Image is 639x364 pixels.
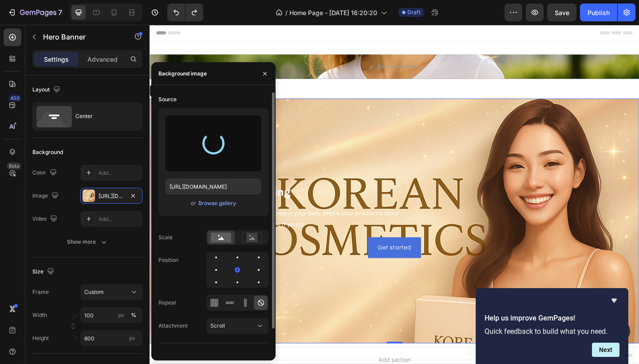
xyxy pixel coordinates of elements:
[166,178,261,194] input: https://example.com/image.jpg
[4,4,66,21] button: 7
[32,167,59,179] div: Color
[237,231,295,254] button: Get started
[99,192,124,200] div: [URL][DOMAIN_NAME]
[167,4,203,21] div: Undo/Redo
[158,256,178,264] div: Position
[485,327,619,336] p: Quick feedback to build what you need.
[248,42,295,49] div: Drop element here
[43,32,118,42] p: Hero Banner
[32,311,47,319] label: Width
[32,334,49,342] label: Height
[84,288,104,296] span: Custom
[485,313,619,324] h2: Help us improve GemPages!
[8,95,21,102] div: 450
[44,55,69,64] p: Settings
[285,8,288,17] span: /
[80,330,142,346] input: px
[547,4,576,21] button: Save
[158,70,207,78] div: Background image
[198,199,236,207] div: Browse gallery
[131,311,136,319] div: %
[555,9,569,16] span: Save
[58,7,62,18] p: 7
[588,8,610,17] div: Publish
[210,322,225,329] span: Scroll
[407,8,421,16] span: Draft
[80,284,142,300] button: Custom
[158,322,188,330] div: Attachment
[99,169,140,177] div: Add...
[150,25,639,364] iframe: Design area
[32,234,142,250] button: Show more
[191,198,196,209] span: or
[116,310,126,320] button: %
[75,106,130,127] div: Center
[592,343,619,357] button: Next question
[129,335,135,341] span: px
[158,299,176,307] div: Repeat
[198,199,237,208] button: Browse gallery
[32,148,63,156] div: Background
[11,68,47,76] div: Hero Banner
[32,190,60,202] div: Image
[485,295,619,357] div: Help us improve GemPages!
[32,213,59,225] div: Video
[7,173,525,191] h2: Click here to edit heading
[99,215,140,223] div: Add...
[158,352,193,360] div: Optimize LCP
[32,84,62,96] div: Layout
[32,288,49,296] label: Frame
[158,233,173,241] div: Scale
[609,295,619,306] button: Hide survey
[67,237,108,246] div: Show more
[289,8,377,17] span: Home Page - [DATE] 16:20:20
[206,318,268,334] button: Scroll
[7,162,21,170] div: Beta
[128,310,139,320] button: px
[158,95,177,103] div: Source
[32,266,56,278] div: Size
[87,55,118,64] p: Advanced
[7,198,525,224] div: This is your text block. Click to edit and make it your own. Share your product's story or servic...
[248,237,284,249] div: Get started
[118,311,124,319] div: px
[580,4,617,21] button: Publish
[80,307,142,323] input: px%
